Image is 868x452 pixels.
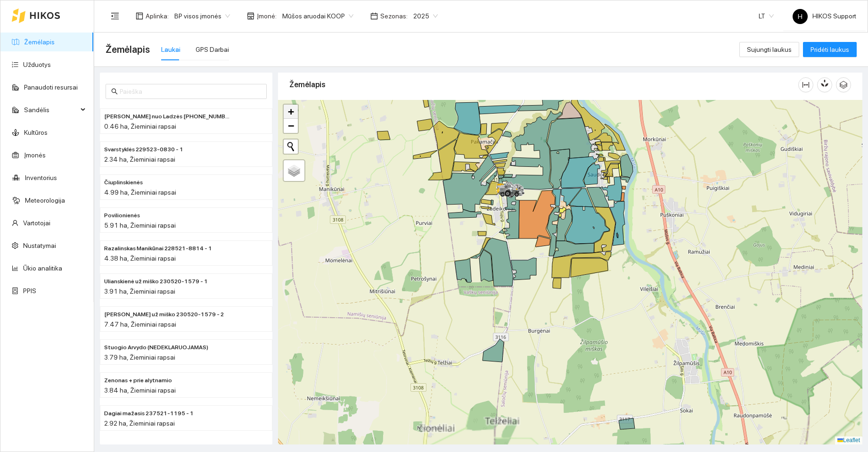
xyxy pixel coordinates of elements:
[25,197,65,204] a: Meteorologija
[104,222,176,229] span: 5.91 ha, Žieminiai rapsai
[284,105,298,119] a: Zoom in
[23,219,50,227] a: Vartotojai
[161,44,180,55] div: Laukai
[23,264,62,272] a: Ūkio analitika
[104,156,175,163] span: 2.34 ha, Žieminiai rapsai
[803,42,857,57] button: Pridėti laukus
[24,38,55,46] a: Žemėlapis
[288,106,294,117] span: +
[104,178,143,187] span: Čiuplinskienės
[111,12,119,20] span: menu-fold
[413,9,438,23] span: 2025
[23,287,36,295] a: PPIS
[106,7,124,25] button: menu-fold
[759,9,774,23] span: LT
[104,321,176,328] span: 7.47 ha, Žieminiai rapsai
[811,44,849,55] span: Pridėti laukus
[104,419,175,427] span: 2.92 ha, Žieminiai rapsai
[104,288,175,295] span: 3.91 ha, Žieminiai rapsai
[111,88,118,95] span: search
[174,9,230,23] span: BP visos įmonės
[803,46,857,53] a: Pridėti laukus
[739,42,799,57] button: Sujungti laukus
[104,244,212,253] span: Razalinskas Manikūnai 228521-8814 - 1
[104,310,224,319] span: Nakvosienė už miško 230520-1579 - 2
[798,77,813,92] button: column-width
[799,81,813,89] span: column-width
[747,44,792,55] span: Sujungti laukus
[104,123,176,130] span: 0.46 ha, Žieminiai rapsai
[739,46,799,53] a: Sujungti laukus
[104,386,176,394] span: 3.84 ha, Žieminiai rapsai
[104,376,172,385] span: Zenonas + prie alytnamio
[106,42,150,57] span: Žemėlapis
[23,242,56,249] a: Nustatymai
[25,174,57,181] a: Inventorius
[146,11,169,21] span: Aplinka :
[370,12,378,20] span: calendar
[288,120,294,131] span: −
[793,12,856,20] span: HIKOS Support
[284,119,298,133] a: Zoom out
[380,11,408,21] span: Sezonas :
[104,343,208,352] span: Stuogio Arvydo (NEDEKLARUOJAMAS)
[104,211,140,220] span: Povilionienės
[284,140,298,154] button: Initiate a new search
[257,11,277,21] span: Įmonė :
[104,277,208,286] span: Ulianskienė už miško 230520-1579 - 1
[196,44,229,55] div: GPS Darbai
[284,160,304,181] a: Layers
[24,151,46,159] a: Įmonės
[289,71,798,98] div: Žemėlapis
[23,61,51,68] a: Užduotys
[798,9,802,24] span: H
[24,100,78,119] span: Sandėlis
[104,112,230,121] span: Paškevičiaus Felikso nuo Ladzės (2) 229525-2470 - 2
[247,12,254,20] span: shop
[120,86,261,97] input: Paieška
[104,189,176,196] span: 4.99 ha, Žieminiai rapsai
[104,145,183,154] span: Svarstyklės 229523-0830 - 1
[104,255,176,262] span: 4.38 ha, Žieminiai rapsai
[24,83,78,91] a: Panaudoti resursai
[104,353,175,361] span: 3.79 ha, Žieminiai rapsai
[136,12,143,20] span: layout
[24,129,48,136] a: Kultūros
[104,409,194,418] span: Dagiai mažasis 237521-1195 - 1
[837,437,860,444] a: Leaflet
[282,9,353,23] span: Mūšos aruodai KOOP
